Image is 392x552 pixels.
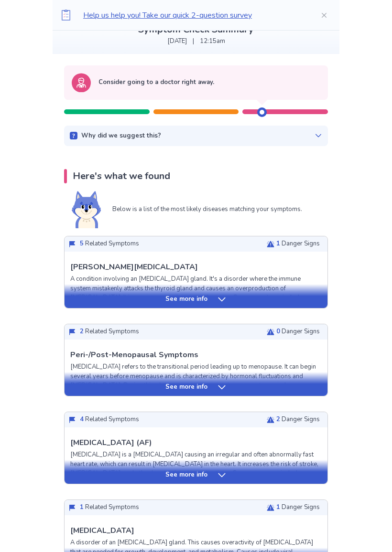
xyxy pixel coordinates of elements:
[276,503,320,513] p: Danger Signs
[167,37,187,47] p: [DATE]
[276,240,280,248] span: 1
[83,10,305,21] p: Help us help you! Take our quick 2-question survey
[80,328,84,336] span: 2
[193,37,194,47] p: |
[276,415,280,424] span: 2
[70,275,322,322] p: A condition involving an [MEDICAL_DATA] gland. It's a disorder where the immune system mistakenly...
[276,328,280,336] span: 0
[80,240,139,249] p: Related Symptoms
[276,415,320,425] p: Danger Signs
[70,437,152,449] p: [MEDICAL_DATA] (AF)
[98,78,214,88] p: Consider going to a doctor right away.
[81,132,161,141] p: Why did we suggest this?
[80,415,139,425] p: Related Symptoms
[70,363,322,428] p: [MEDICAL_DATA] refers to the transitional period leading up to menopause. It can begin several ye...
[80,503,139,513] p: Related Symptoms
[80,503,84,512] span: 1
[276,240,320,249] p: Danger Signs
[200,37,225,47] p: 12:15am
[165,383,207,393] p: See more info
[72,191,101,229] img: Shiba
[165,295,207,305] p: See more info
[276,328,320,337] p: Danger Signs
[70,262,198,273] p: [PERSON_NAME][MEDICAL_DATA]
[80,328,139,337] p: Related Symptoms
[73,170,170,184] p: Here's what we found
[165,471,207,480] p: See more info
[112,205,302,215] p: Below is a list of the most likely diseases matching your symptoms.
[70,350,198,361] p: Peri-/Post-Menopausal Symptoms
[70,451,322,488] p: [MEDICAL_DATA] is a [MEDICAL_DATA] causing an irregular and often abnormally fast heart rate, whi...
[70,525,134,537] p: [MEDICAL_DATA]
[276,503,280,512] span: 1
[80,415,84,424] span: 4
[80,240,84,248] span: 5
